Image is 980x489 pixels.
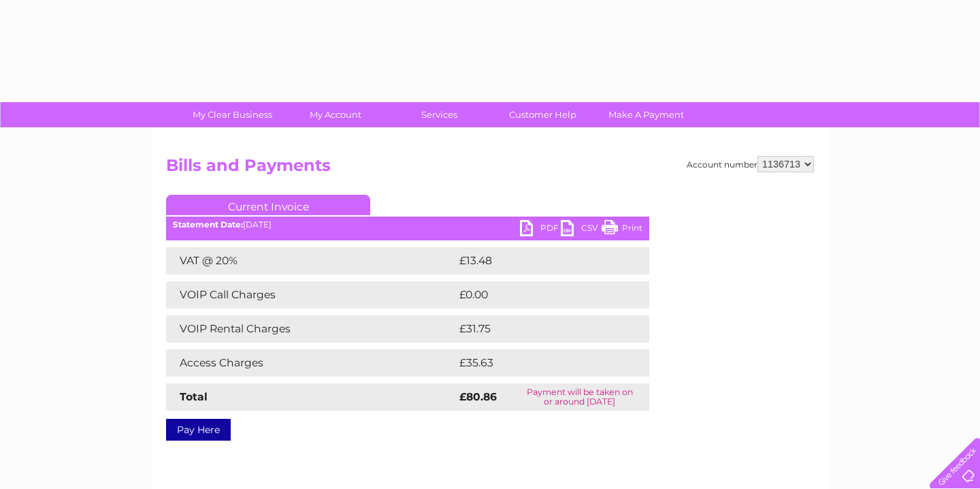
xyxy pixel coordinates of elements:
[176,102,289,127] a: My Clear Business
[590,102,702,127] a: Make A Payment
[487,102,599,127] a: Customer Help
[280,102,392,127] a: My Account
[520,220,561,240] a: PDF
[459,390,497,403] strong: £80.86
[166,315,456,343] td: VOIP Rental Charges
[166,419,231,441] a: Pay Here
[166,247,456,274] td: VAT @ 20%
[687,156,814,172] div: Account number
[456,247,621,274] td: £13.48
[456,315,620,343] td: £31.75
[510,383,649,411] td: Payment will be taken on or around [DATE]
[166,220,649,230] div: [DATE]
[456,349,621,377] td: £35.63
[180,390,208,403] strong: Total
[173,219,243,230] b: Statement Date:
[166,156,814,182] h2: Bills and Payments
[383,102,495,127] a: Services
[166,195,370,215] a: Current Invoice
[166,281,456,309] td: VOIP Call Charges
[166,349,456,377] td: Access Charges
[602,220,642,240] a: Print
[456,281,618,309] td: £0.00
[561,220,602,240] a: CSV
